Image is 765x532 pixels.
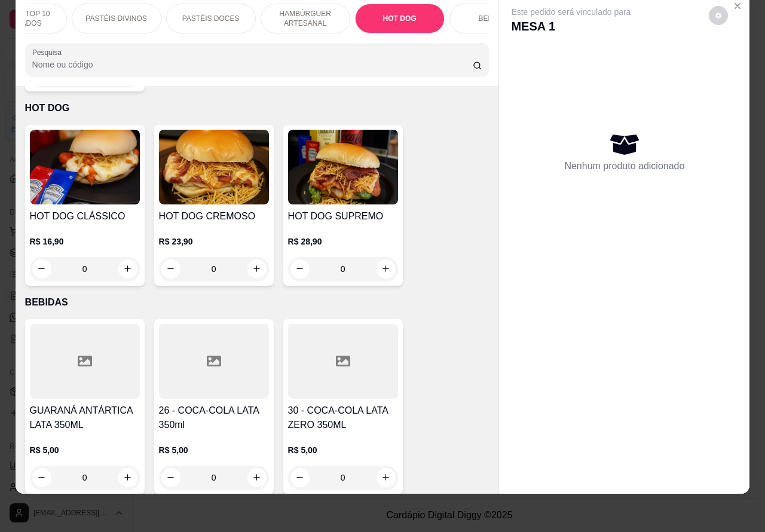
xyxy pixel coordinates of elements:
[159,444,269,456] p: R$ 5,00
[30,209,140,224] h4: HOT DOG CLÁSSICO
[288,403,398,432] h4: 30 - COCA-COLA LATA ZERO 350ML
[25,295,489,310] p: BEBIDAS
[182,14,240,23] p: PASTÉIS DOCES
[159,209,269,224] h4: HOT DOG CREMOSO
[159,236,269,247] p: R$ 23,90
[511,6,631,18] p: Este pedido será vinculado para
[288,209,398,224] h4: HOT DOG SUPREMO
[564,159,684,173] p: Nenhum produto adicionado
[32,59,473,71] input: Pesquisa
[709,6,728,25] button: decrease-product-quantity
[290,468,310,487] button: decrease-product-quantity
[30,130,140,204] img: product-image
[247,468,267,487] button: increase-product-quantity
[377,468,396,487] button: increase-product-quantity
[159,130,269,204] img: product-image
[30,236,140,247] p: R$ 16,90
[85,14,146,23] p: PASTÉIS DIVINOS
[288,130,398,204] img: product-image
[383,14,417,23] p: HOT DOG
[161,468,180,487] button: decrease-product-quantity
[30,403,140,432] h4: GUARANÁ ANTÁRTICA LATA 350ML
[25,101,489,115] p: HOT DOG
[511,18,631,35] p: MESA 1
[271,9,340,28] p: HAMBÚRGUER ARTESANAL
[118,468,137,487] button: increase-product-quantity
[479,14,510,23] p: BEBIDAS
[288,236,398,247] p: R$ 28,90
[32,468,51,487] button: decrease-product-quantity
[32,47,66,57] label: Pesquisa
[30,444,140,456] p: R$ 5,00
[159,403,269,432] h4: 26 - COCA-COLA LATA 350ml
[288,444,398,456] p: R$ 5,00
